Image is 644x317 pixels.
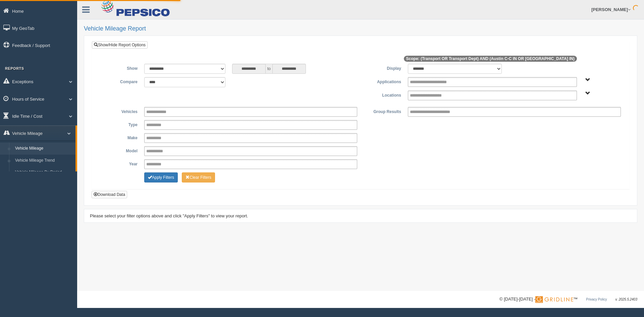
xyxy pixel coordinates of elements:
[12,143,75,155] a: Vehicle Mileage
[92,191,127,198] button: Download Data
[266,64,272,74] span: to
[535,296,573,303] img: Gridline
[499,296,637,303] div: © [DATE]-[DATE] - ™
[361,64,405,72] label: Display
[144,172,178,182] button: Change Filter Options
[97,146,141,154] label: Model
[97,133,141,141] label: Make
[12,155,75,167] a: Vehicle Mileage Trend
[615,298,637,301] span: v. 2025.5.2403
[586,298,607,301] a: Privacy Policy
[90,213,248,218] span: Please select your filter options above and click "Apply Filters" to view your report.
[97,77,141,85] label: Compare
[92,41,148,49] a: Show/Hide Report Options
[97,107,141,115] label: Vehicles
[361,107,405,115] label: Group Results
[361,91,405,99] label: Locations
[182,172,215,182] button: Change Filter Options
[97,120,141,128] label: Type
[97,159,141,167] label: Year
[404,56,577,62] span: Scope: (Transport OR Transport Dept) AND (Austin C-C IN OR [GEOGRAPHIC_DATA] IN)
[84,25,637,32] h2: Vehicle Mileage Report
[361,77,405,85] label: Applications
[97,64,141,72] label: Show
[12,166,75,178] a: Vehicle Mileage By Period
